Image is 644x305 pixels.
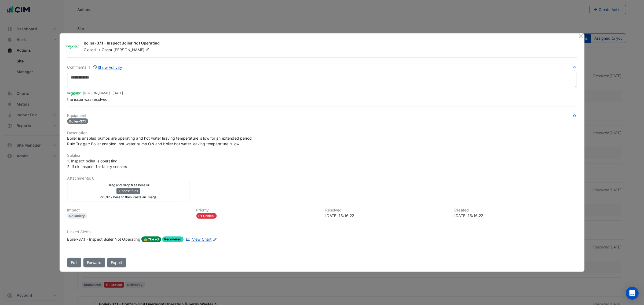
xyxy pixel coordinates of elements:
span: Boiler-37.1 [67,118,88,124]
span: the issue was resolved. [67,97,109,102]
span: 1. Inspect boiler is operating 2. If ok, inspect for faulty sensors [67,158,127,169]
div: Open Intercom Messenger [626,287,639,300]
h6: Created [454,208,577,213]
h6: Priority [196,208,319,213]
span: Oscar [102,47,112,52]
div: Comments: 1 [67,64,122,70]
div: Boiler-37.1 - Inspect Boiler Not Operating [84,40,572,47]
h6: Impact [67,208,189,213]
h6: Equipment [67,113,577,118]
span: View Chart [192,237,211,241]
h6: Solution [67,153,577,158]
span: Closed [141,236,161,242]
span: Recovered [162,236,184,242]
div: [DATE] 15:16:22 [454,213,577,218]
span: Boiler is enabled pumps are operating and hot water leaving temperature is low for an extended pe... [67,136,251,146]
h6: Attachments: 0 [67,176,577,181]
span: 2025-07-21 15:16:22 [112,91,123,95]
h6: Resolved [325,208,448,213]
small: [PERSON_NAME] - [83,91,123,96]
button: Forward [83,258,105,267]
div: P1 Critical [196,213,217,218]
div: Boiler-37.1 - Inspect Boiler Not Operating [67,236,140,242]
img: Schneider Electric [67,90,81,96]
h6: Linked Alerts [67,230,577,234]
small: Drag and drop files here or [108,183,149,187]
small: or Click here to then Paste an image [100,195,156,199]
span: [PERSON_NAME] [114,47,151,52]
fa-icon: Edit Linked Alerts [213,237,217,241]
span: -> [97,47,101,52]
button: Choose files [116,188,140,194]
h6: Description [67,131,577,135]
button: Close [578,33,583,39]
a: Export [107,258,126,267]
div: [DATE] 15:16:22 [325,213,448,218]
button: Show Activity [93,64,122,70]
img: Schneider Electric [66,44,79,49]
a: View Chart [185,236,211,242]
span: Closed [84,47,96,52]
div: Reliability [67,213,87,218]
button: Edit [67,258,81,267]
